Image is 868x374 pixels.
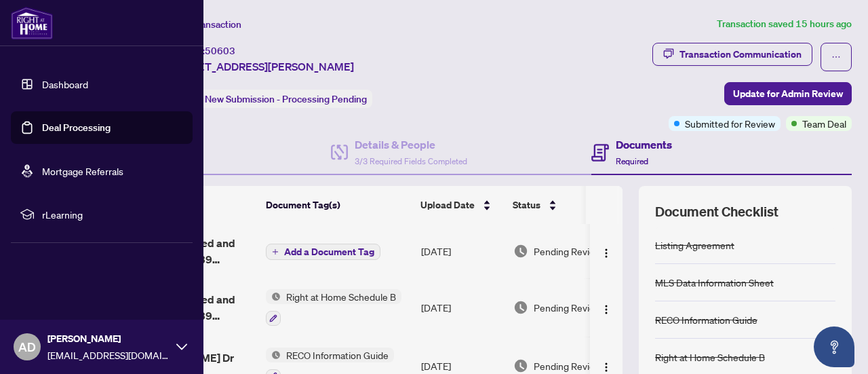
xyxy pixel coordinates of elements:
img: Document Status [513,358,528,373]
span: 3/3 Required Fields Completed [355,156,467,166]
img: Document Status [513,300,528,315]
button: Update for Admin Review [724,82,852,105]
a: Mortgage Referrals [42,165,123,177]
span: Document Checklist [655,202,778,221]
button: Add a Document Tag [266,243,380,261]
span: [PERSON_NAME] [47,331,170,346]
span: RECO Information Guide [281,348,394,362]
a: Deal Processing [42,121,111,134]
span: 50603 [205,45,235,57]
h4: Details & People [355,136,467,153]
h4: Documents [616,136,672,153]
button: Add a Document Tag [266,244,380,260]
img: logo [11,7,53,39]
button: Status IconRight at Home Schedule B [266,289,401,326]
div: Transaction Communication [679,43,802,65]
span: AD [18,337,36,356]
img: Status Icon [266,289,281,304]
span: Pending Review [534,358,601,373]
span: Team Deal [802,116,846,131]
span: Update for Admin Review [733,83,843,105]
span: [EMAIL_ADDRESS][DOMAIN_NAME] [47,348,170,362]
div: MLS Data Information Sheet [655,275,774,290]
button: Logo [595,297,617,318]
span: Right at Home Schedule B [281,289,401,304]
button: Open asap [814,326,854,367]
span: Status [513,198,540,212]
div: RECO Information Guide [655,312,757,327]
img: Logo [601,304,612,315]
span: Required [616,156,648,166]
td: [DATE] [416,224,508,278]
button: Transaction Communication [652,43,812,66]
th: Upload Date [415,186,507,224]
span: rLearning [42,207,183,222]
span: New Submission - Processing Pending [205,93,367,105]
th: Document Tag(s) [260,186,415,224]
span: Upload Date [420,198,475,212]
div: Status: [168,90,372,108]
td: [DATE] [416,278,508,337]
span: plus [272,248,279,255]
span: [STREET_ADDRESS][PERSON_NAME] [168,58,354,75]
span: Add a Document Tag [284,247,374,257]
img: Document Status [513,244,528,259]
span: ellipsis [831,52,841,62]
article: Transaction saved 15 hours ago [717,16,852,32]
span: View Transaction [169,18,241,31]
img: Status Icon [266,348,281,362]
span: Submitted for Review [685,116,775,131]
div: Right at Home Schedule B [655,350,765,364]
span: Pending Review [534,300,601,315]
a: Dashboard [42,78,88,90]
img: Logo [601,248,612,259]
th: Status [507,186,623,224]
button: Logo [595,240,617,262]
img: Logo [601,362,612,373]
span: Pending Review [534,244,601,259]
div: Listing Agreement [655,238,734,253]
